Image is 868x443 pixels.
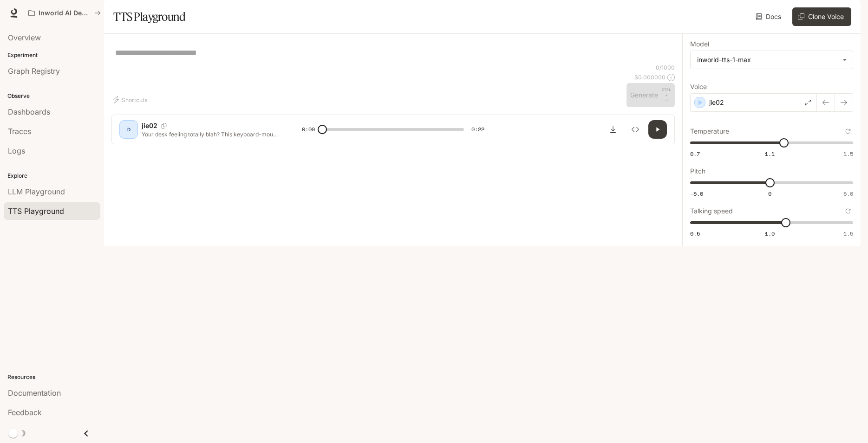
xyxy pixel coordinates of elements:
[690,230,700,238] span: 0.5
[691,51,853,69] div: inworld-tts-1-max
[471,125,484,134] span: 0:22
[690,150,700,158] span: 0.7
[302,125,315,134] span: 0:00
[142,130,280,138] p: Your desk feeling totally blah? This keyboard-mouse combo’s about to level it up! Round retro key...
[690,128,729,135] p: Temperature
[792,7,851,26] button: Clone Voice
[142,121,157,130] p: jie02
[24,4,105,22] button: All workspaces
[113,7,185,26] h1: TTS Playground
[765,230,775,238] span: 1.0
[843,230,853,238] span: 1.5
[697,55,838,64] div: inworld-tts-1-max
[656,64,675,71] p: 0 / 1000
[111,92,151,107] button: Shortcuts
[843,150,853,158] span: 1.5
[754,7,785,26] a: Docs
[709,98,724,107] p: jie02
[604,120,622,139] button: Download audio
[765,150,775,158] span: 1.1
[690,190,703,198] span: -5.0
[634,73,666,81] p: $ 0.000000
[157,123,170,128] button: Copy Voice ID
[843,206,853,216] button: Reset to default
[690,83,707,90] p: Voice
[690,168,705,174] p: Pitch
[39,9,91,17] p: Inworld AI Demos
[843,126,853,136] button: Reset to default
[626,120,645,139] button: Inspect
[768,190,771,198] span: 0
[121,122,136,137] div: D
[690,208,733,214] p: Talking speed
[843,190,853,198] span: 5.0
[690,41,709,47] p: Model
